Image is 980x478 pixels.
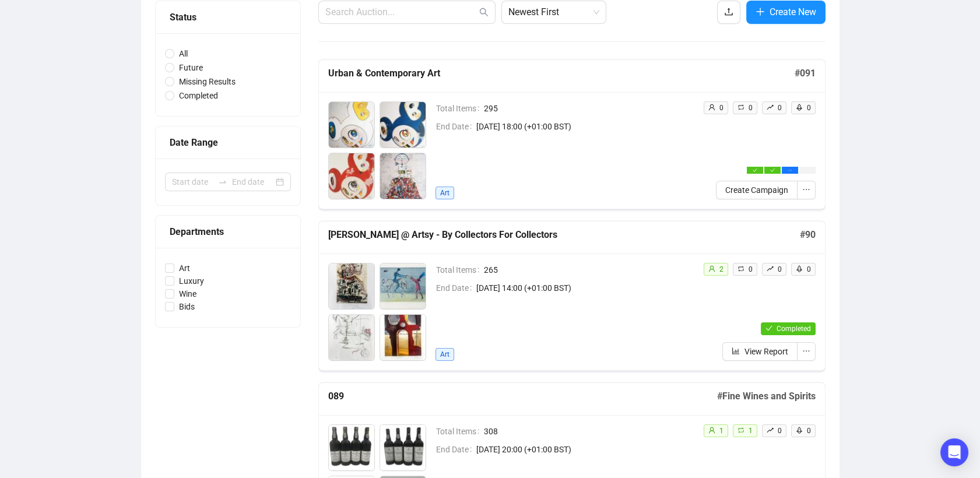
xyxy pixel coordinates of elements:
[476,282,694,294] span: [DATE] 14:00 (+01:00 BST)
[329,102,374,147] img: 1.jpg
[716,181,798,199] button: Create Campaign
[777,325,811,333] span: Completed
[232,175,273,188] input: End date
[737,104,744,111] span: retweet
[170,224,286,239] div: Departments
[778,427,782,435] span: 0
[328,228,800,242] h5: [PERSON_NAME] @ Artsy - By Collectors For Collectors
[328,66,795,80] h5: Urban & Contemporary Art
[767,427,774,434] span: rise
[218,177,227,187] span: swap-right
[380,153,426,199] img: 4.jpg
[380,102,426,147] img: 2.jpg
[174,89,223,102] span: Completed
[380,425,426,470] img: 2.jpg
[328,389,717,403] h5: 089
[788,168,792,173] span: ellipsis
[484,425,694,438] span: 308
[436,263,484,276] span: Total Items
[484,102,694,115] span: 295
[174,275,209,287] span: Luxury
[318,221,826,371] a: [PERSON_NAME] @ Artsy - By Collectors For Collectors#90Total Items265End Date[DATE] 14:00 (+01:00...
[753,168,757,173] span: check
[174,287,201,300] span: Wine
[749,104,753,112] span: 0
[435,187,454,199] span: Art
[725,184,788,196] span: Create Campaign
[807,427,811,435] span: 0
[329,153,374,199] img: 3.jpg
[719,427,723,435] span: 1
[807,104,811,112] span: 0
[778,104,782,112] span: 0
[325,5,477,19] input: Search Auction...
[732,347,740,355] span: bar-chart
[796,427,803,434] span: rocket
[719,265,723,273] span: 2
[749,265,753,273] span: 0
[170,135,286,150] div: Date Range
[435,348,454,361] span: Art
[484,263,694,276] span: 265
[476,443,694,456] span: [DATE] 20:00 (+01:00 BST)
[172,175,213,188] input: Start date
[436,120,476,133] span: End Date
[508,1,599,23] span: Newest First
[479,8,489,17] span: search
[436,425,484,438] span: Total Items
[174,262,195,275] span: Art
[746,1,826,24] button: Create New
[767,265,774,272] span: rise
[722,342,798,361] button: View Report
[800,228,816,242] h5: # 90
[744,345,788,358] span: View Report
[476,120,694,133] span: [DATE] 18:00 (+01:00 BST)
[436,102,484,115] span: Total Items
[802,185,810,194] span: ellipsis
[717,389,816,403] h5: # Fine Wines and Spirits
[174,47,192,60] span: All
[318,59,826,209] a: Urban & Contemporary Art#091Total Items295End Date[DATE] 18:00 (+01:00 BST)Artuser0retweet0rise0r...
[380,315,426,360] img: 4.jpg
[170,10,286,24] div: Status
[329,315,374,360] img: 3.jpg
[796,265,803,272] span: rocket
[770,5,816,19] span: Create New
[749,427,753,435] span: 1
[737,265,744,272] span: retweet
[802,347,810,355] span: ellipsis
[756,7,765,16] span: plus
[778,265,782,273] span: 0
[765,325,772,332] span: check
[174,61,208,74] span: Future
[174,300,199,313] span: Bids
[380,263,426,309] img: 2.jpg
[807,265,811,273] span: 0
[940,438,968,466] div: Open Intercom Messenger
[796,104,803,111] span: rocket
[708,427,715,434] span: user
[719,104,723,112] span: 0
[436,443,476,456] span: End Date
[724,7,733,16] span: upload
[218,177,227,187] span: to
[737,427,744,434] span: retweet
[708,104,715,111] span: user
[329,425,374,470] img: 1.jpg
[708,265,715,272] span: user
[770,168,775,173] span: check
[767,104,774,111] span: rise
[436,282,476,294] span: End Date
[174,75,240,88] span: Missing Results
[329,263,374,309] img: 1.jpg
[795,66,816,80] h5: # 091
